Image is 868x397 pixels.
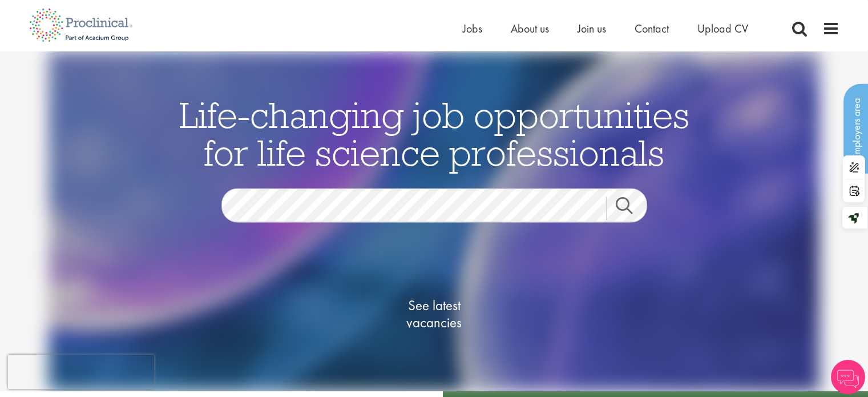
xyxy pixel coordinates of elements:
a: See latestvacancies [377,251,491,377]
span: See latest vacancies [377,297,491,331]
span: Life-changing job opportunities for life science professionals [179,92,689,175]
a: Upload CV [697,21,748,36]
a: Join us [578,21,606,36]
iframe: reCAPTCHA [8,355,154,389]
img: Chatbot [831,360,865,394]
a: About us [511,21,549,36]
a: Jobs [463,21,482,36]
a: Contact [635,21,669,36]
img: candidate home [49,51,820,391]
a: Job search submit button [607,197,656,220]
